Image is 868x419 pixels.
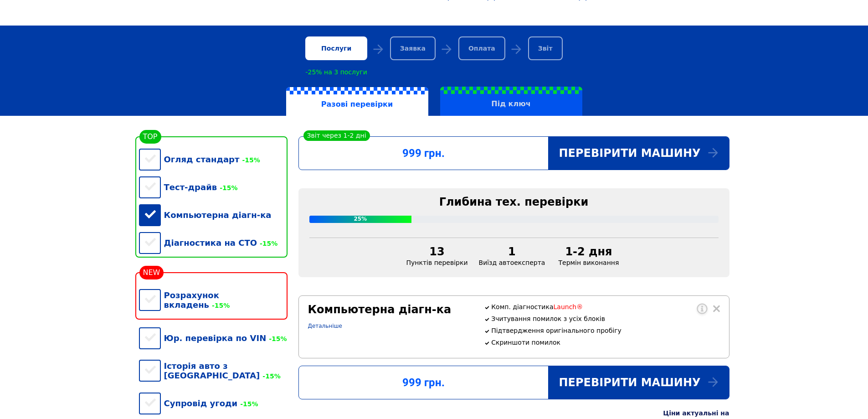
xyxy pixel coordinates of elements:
div: Компьютерна діагн-ка [308,303,473,316]
label: Під ключ [440,87,582,116]
div: Звіт [528,36,563,60]
p: Комп. діагностика [491,303,719,310]
div: Глибина тех. перевірки [309,196,719,208]
span: -15% [260,372,280,380]
div: Виїзд автоексперта [473,245,551,266]
div: Ціни актуальні на [663,409,729,417]
div: 25% [309,216,412,223]
span: -15% [209,302,230,309]
a: Детальніше [308,323,342,329]
div: Компьютерна діагн-ка [139,201,288,229]
div: Юр. перевірка по VIN [139,324,288,352]
div: Термін виконання [550,245,627,266]
span: -15% [257,240,277,247]
label: Разові перевірки [286,87,428,116]
div: Розрахунок вкладень [139,281,288,319]
div: Оплата [458,36,505,60]
div: Огляд стандарт [139,145,288,173]
div: 1 [479,245,545,258]
p: Зчитування помилок з усіх блоків [491,315,719,322]
div: Тест-драйв [139,173,288,201]
span: -15% [237,400,258,408]
div: 999 грн. [299,376,548,389]
p: Підтвердження оригінального пробігу [491,327,719,334]
div: Пунктів перевірки [401,245,473,266]
span: Launch® [554,303,583,310]
div: Перевірити машину [548,137,729,170]
p: Скриншоти помилок [491,339,719,346]
div: -25% на 3 послуги [305,68,367,76]
span: -15% [239,156,260,164]
span: -15% [266,335,287,342]
span: -15% [217,184,237,191]
a: Під ключ [434,87,588,116]
div: Діагностика на СТО [139,229,288,257]
div: Історія авто з [GEOGRAPHIC_DATA] [139,352,288,389]
div: Перевірити машину [548,366,729,399]
div: Заявка [390,36,436,60]
div: 999 грн. [299,147,548,160]
div: Супровід угоди [139,389,288,417]
div: Послуги [305,36,367,60]
div: 13 [406,245,468,258]
div: 1-2 дня [556,245,621,258]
